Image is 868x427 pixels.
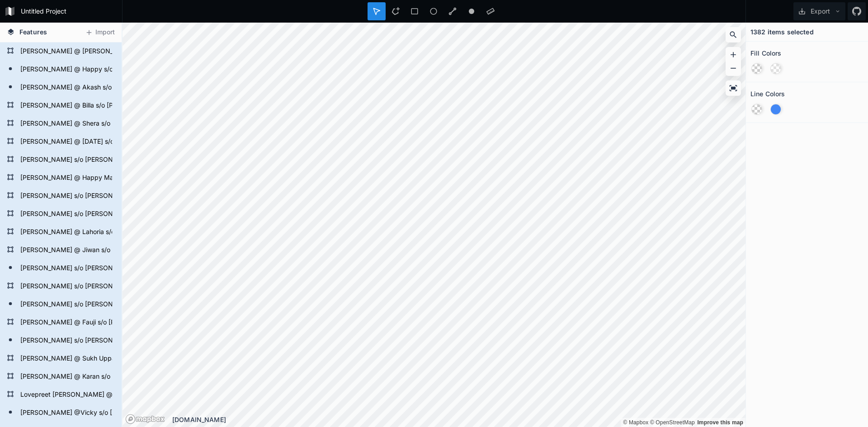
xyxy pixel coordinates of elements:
[125,414,165,424] a: Mapbox logo
[793,2,845,20] button: Export
[750,87,785,101] h2: Line Colors
[172,415,745,424] div: [DOMAIN_NAME]
[80,25,119,40] button: Import
[623,419,648,426] a: Mapbox
[19,27,47,37] span: Features
[650,419,695,426] a: OpenStreetMap
[750,46,782,60] h2: Fill Colors
[750,27,814,37] h4: 1382 items selected
[697,419,743,426] a: Map feedback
